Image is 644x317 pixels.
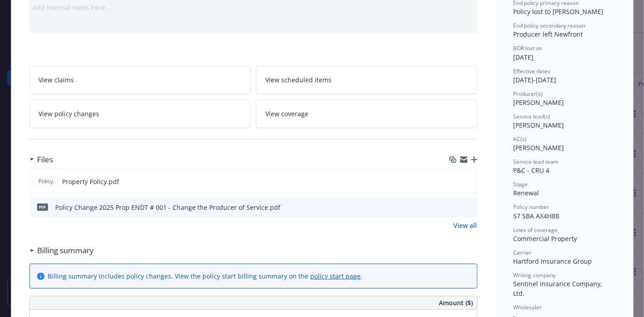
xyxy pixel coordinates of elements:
a: policy start page [311,272,361,280]
span: View scheduled items [265,75,332,85]
button: preview file [466,203,474,212]
span: Producer(s) [514,90,543,98]
span: Stage [514,180,528,188]
h3: Files [38,154,53,166]
div: Add internal notes here... [33,3,474,12]
button: preview file [465,177,473,186]
span: Service lead(s) [514,113,551,120]
span: Writing company [514,271,556,279]
a: View coverage [256,99,477,128]
span: [PERSON_NAME] [514,143,564,152]
span: [PERSON_NAME] [514,98,564,107]
div: [DATE] - [DATE] [514,67,615,85]
h3: Billing summary [38,245,94,256]
button: download file [451,203,458,212]
a: View all [454,221,477,230]
button: download file [451,177,458,186]
span: [PERSON_NAME] [514,121,564,129]
span: P&C - CRU 4 [514,166,550,175]
span: Policy number [514,203,549,211]
span: pdf [37,203,48,210]
div: Commercial Property [514,234,615,243]
span: View policy changes [39,109,100,118]
span: Effective dates [514,67,551,75]
span: Amount ($) [439,298,473,308]
span: View coverage [265,109,308,118]
span: [DATE] [514,53,534,62]
div: Billing summary [29,245,94,256]
span: View claims [39,75,74,85]
a: View scheduled items [256,66,477,94]
span: Policy [37,177,55,185]
span: Lines of coverage [514,226,558,234]
span: Producer left Newfront [514,30,583,38]
span: End policy secondary reason [514,22,586,29]
div: Files [29,154,53,166]
span: Sentinel Insurance Company, Ltd. [514,279,605,298]
div: Policy Change 2025 Prop ENDT # 001 - Change the Producer of Service.pdf [56,203,281,212]
span: Wholesaler [514,303,542,311]
span: Hartford Insurance Group [514,257,592,265]
span: 57 SBA AX4H8B [514,212,560,220]
span: Property Policy.pdf [62,177,120,186]
a: View claims [29,66,251,94]
span: Service lead team [514,158,559,166]
span: BOR lost on [514,44,543,52]
span: Renewal [514,189,539,197]
div: Billing summary includes policy changes. View the policy start billing summary on the . [48,271,363,281]
span: Carrier [514,249,532,256]
span: Policy lost to [PERSON_NAME] [514,7,604,16]
a: View policy changes [29,99,251,128]
span: AC(s) [514,135,527,143]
